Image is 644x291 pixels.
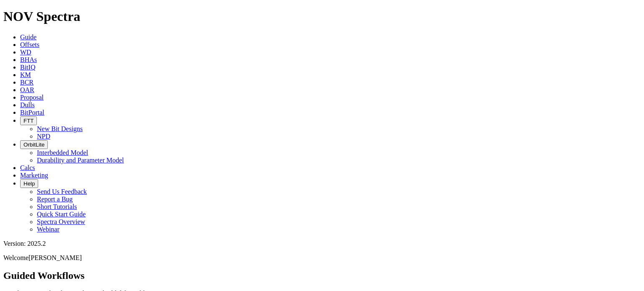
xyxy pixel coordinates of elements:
[23,180,35,187] span: Help
[20,64,35,71] a: BitIQ
[3,9,641,24] h1: NOV Spectra
[20,179,38,188] button: Help
[3,270,641,281] h2: Guided Workflows
[37,125,83,132] a: New Bit Designs
[37,196,73,203] a: Report a Bug
[20,71,31,78] a: KM
[37,211,86,218] a: Quick Start Guide
[3,254,641,262] p: Welcome
[20,116,37,125] button: FTT
[20,164,35,171] a: Calcs
[3,240,641,247] div: Version: 2025.2
[20,86,34,93] a: OAR
[20,49,31,56] a: WD
[37,218,85,225] a: Spectra Overview
[20,56,37,63] a: BHAs
[37,133,50,140] a: NPD
[23,142,44,148] span: OrbitLite
[37,157,124,164] a: Durability and Parameter Model
[20,172,48,179] a: Marketing
[20,79,34,86] a: BCR
[37,226,60,233] a: Webinar
[29,254,82,261] span: [PERSON_NAME]
[37,149,88,156] a: Interbedded Model
[20,41,39,48] a: Offsets
[20,140,48,149] button: OrbitLite
[23,118,34,124] span: FTT
[37,188,87,195] a: Send Us Feedback
[20,101,35,108] a: Dulls
[20,94,44,101] a: Proposal
[20,33,36,41] a: Guide
[20,109,44,116] a: BitPortal
[37,203,77,210] a: Short Tutorials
